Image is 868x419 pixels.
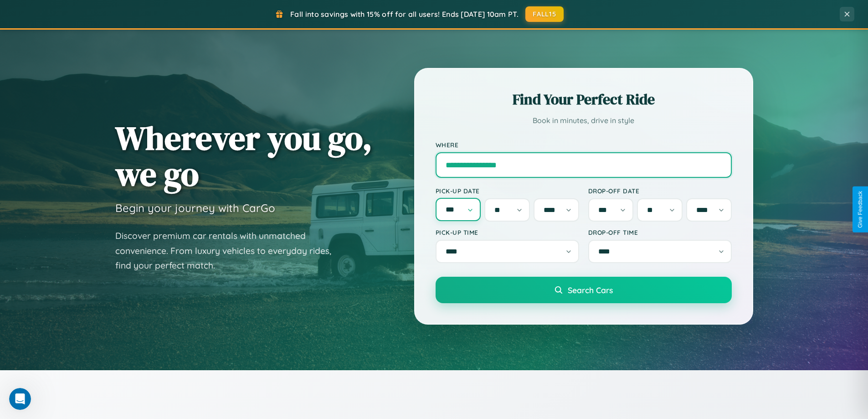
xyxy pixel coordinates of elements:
[290,10,519,19] span: Fall into savings with 15% off for all users! Ends [DATE] 10am PT.
[436,187,579,195] label: Pick-up Date
[588,187,732,195] label: Drop-off Date
[115,120,372,192] h1: Wherever you go, we go
[9,388,31,410] iframe: Intercom live chat
[588,228,732,236] label: Drop-off Time
[115,201,275,215] h3: Begin your journey with CarGo
[436,141,732,149] label: Where
[568,285,613,295] span: Search Cars
[857,191,863,228] div: Give Feedback
[525,6,564,22] button: FALL15
[436,114,732,127] p: Book in minutes, drive in style
[436,228,579,236] label: Pick-up Time
[436,89,732,109] h2: Find Your Perfect Ride
[436,277,732,303] button: Search Cars
[115,228,343,273] p: Discover premium car rentals with unmatched convenience. From luxury vehicles to everyday rides, ...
